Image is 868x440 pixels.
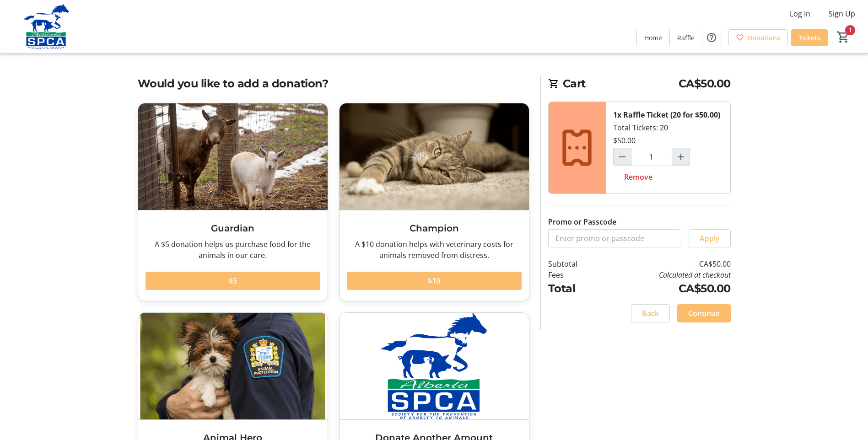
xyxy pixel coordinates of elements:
td: Calculated at checkout [601,269,730,280]
td: Total [548,280,601,297]
button: $10 [347,272,522,290]
span: Home [644,33,662,43]
button: $5 [146,272,320,290]
a: Raffle [670,29,702,46]
img: Animal Hero [138,313,328,419]
img: Champion [340,103,529,210]
span: Log In [790,8,810,19]
span: $10 [428,275,440,286]
img: Donate Another Amount [340,313,529,419]
input: Enter promo or passcode [548,229,681,247]
td: CA$50.00 [601,258,730,269]
button: Increment by one [672,148,690,166]
a: Tickets [791,29,828,46]
span: Donations [748,33,780,43]
div: A $10 donation helps with veterinary costs for animals removed from distress. [347,239,522,261]
td: Fees [548,269,601,280]
span: Apply [700,233,720,244]
div: 1x Raffle Ticket (20 for $50.00) [613,109,720,120]
img: Guardian [138,103,328,210]
span: CA$50.00 [679,75,731,92]
span: Raffle [677,33,695,43]
h3: Champion [347,221,522,235]
button: Continue [677,304,731,322]
span: Sign Up [829,8,855,19]
span: Continue [688,308,720,319]
span: Tickets [798,33,820,43]
button: Remove [613,168,663,186]
h3: Guardian [146,221,320,235]
h2: Cart [548,75,731,94]
button: Apply [689,229,731,247]
input: Raffle Ticket (20 for $50.00) Quantity [631,148,672,166]
button: Sign Up [821,6,863,21]
button: Help [702,28,721,47]
div: A $5 donation helps us purchase food for the animals in our care. [146,239,320,261]
span: $5 [229,275,237,286]
span: Back [642,308,659,319]
label: Promo or Passcode [548,216,616,227]
button: Log In [782,6,818,21]
h2: Would you like to add a donation? [138,75,529,92]
button: Back [631,304,670,322]
a: Home [637,29,669,46]
div: $50.00 [613,135,636,146]
span: Remove [624,172,652,182]
a: Donations [728,29,787,46]
td: CA$50.00 [601,280,730,297]
button: Cart [835,29,852,45]
div: Total Tickets: 20 [606,102,730,193]
button: Decrement by one [614,148,631,166]
img: Alberta SPCA's Logo [5,4,87,49]
td: Subtotal [548,258,601,269]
